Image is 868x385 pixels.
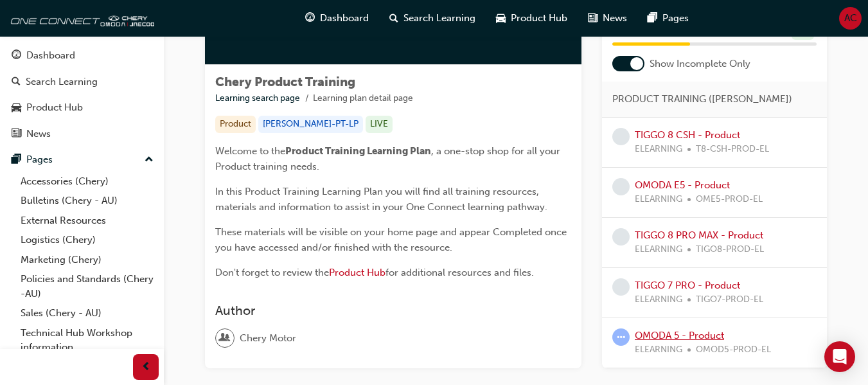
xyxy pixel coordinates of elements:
[5,122,159,146] a: News
[215,93,300,103] a: Learning search page
[215,145,563,172] span: , a one-stop shop for all your Product training needs.
[696,242,764,257] span: TIGO8-PROD-EL
[215,116,256,133] div: Product
[511,11,567,26] span: Product Hub
[5,148,159,172] button: Pages
[366,116,393,133] div: LIVE
[588,10,598,26] span: news-icon
[26,48,75,63] div: Dashboard
[15,191,159,211] a: Bulletins (Chery - AU)
[385,267,534,278] span: for additional resources and files.
[612,92,792,107] span: PRODUCT TRAINING ([PERSON_NAME])
[215,75,355,89] span: Chery Product Training
[215,145,285,157] span: Welcome to the
[648,10,657,26] span: pages-icon
[5,70,159,94] a: Search Learning
[313,91,413,106] li: Learning plan detail page
[26,100,83,115] div: Product Hub
[215,267,329,278] span: Don't forget to review the
[15,303,159,323] a: Sales (Chery - AU)
[15,230,159,250] a: Logistics (Chery)
[389,10,398,26] span: search-icon
[26,75,98,89] div: Search Learning
[696,192,763,207] span: OME5-PROD-EL
[635,280,740,291] a: TIGGO 7 PRO - Product
[496,10,506,26] span: car-icon
[578,5,637,31] a: news-iconNews
[635,192,682,207] span: ELEARNING
[240,331,296,346] span: Chery Motor
[824,341,855,372] div: Open Intercom Messenger
[635,229,763,241] a: TIGGO 8 PRO MAX - Product
[612,178,630,195] span: learningRecordVerb_NONE-icon
[141,359,151,375] span: prev-icon
[12,102,21,114] span: car-icon
[5,96,159,120] a: Product Hub
[305,10,315,26] span: guage-icon
[15,269,159,303] a: Policies and Standards (Chery -AU)
[612,228,630,246] span: learningRecordVerb_NONE-icon
[26,127,51,141] div: News
[650,57,750,71] span: Show Incomplete Only
[637,5,699,31] a: pages-iconPages
[12,50,21,62] span: guage-icon
[839,7,862,30] button: AC
[295,5,379,31] a: guage-iconDashboard
[696,142,769,157] span: T8-CSH-PROD-EL
[635,330,724,341] a: OMODA 5 - Product
[329,267,385,278] a: Product Hub
[635,242,682,257] span: ELEARNING
[844,11,857,26] span: AC
[215,303,571,318] h3: Author
[220,330,229,346] span: user-icon
[26,152,53,167] div: Pages
[15,172,159,192] a: Accessories (Chery)
[696,292,763,307] span: TIGO7-PROD-EL
[635,129,740,141] a: TIGGO 8 CSH - Product
[6,5,154,31] img: oneconnect
[662,11,689,26] span: Pages
[612,278,630,296] span: learningRecordVerb_NONE-icon
[5,44,159,67] a: Dashboard
[12,154,21,166] span: pages-icon
[635,292,682,307] span: ELEARNING
[403,11,475,26] span: Search Learning
[320,11,369,26] span: Dashboard
[145,152,154,168] span: up-icon
[258,116,363,133] div: [PERSON_NAME]-PT-LP
[215,186,547,213] span: In this Product Training Learning Plan you will find all training resources, materials and inform...
[5,41,159,148] button: DashboardSearch LearningProduct HubNews
[15,323,159,357] a: Technical Hub Workshop information
[285,145,431,157] span: Product Training Learning Plan
[12,129,21,140] span: news-icon
[15,211,159,231] a: External Resources
[603,11,627,26] span: News
[635,179,730,191] a: OMODA E5 - Product
[612,328,630,346] span: learningRecordVerb_ATTEMPT-icon
[12,76,21,88] span: search-icon
[612,128,630,145] span: learningRecordVerb_NONE-icon
[215,226,569,253] span: These materials will be visible on your home page and appear Completed once you have accessed and...
[696,343,771,357] span: OMOD5-PROD-EL
[635,343,682,357] span: ELEARNING
[379,5,486,31] a: search-iconSearch Learning
[486,5,578,31] a: car-iconProduct Hub
[15,250,159,270] a: Marketing (Chery)
[635,142,682,157] span: ELEARNING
